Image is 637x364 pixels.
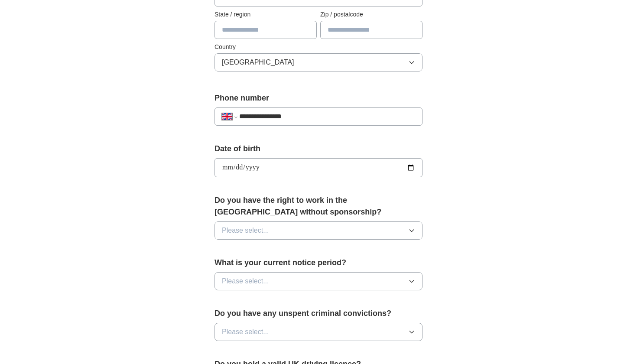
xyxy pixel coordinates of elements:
[222,57,294,68] span: [GEOGRAPHIC_DATA]
[214,195,422,218] label: Do you have the right to work in the [GEOGRAPHIC_DATA] without sponsorship?
[214,53,422,71] button: [GEOGRAPHIC_DATA]
[214,10,317,19] label: State / region
[320,10,422,19] label: Zip / postalcode
[222,327,269,337] span: Please select...
[214,143,422,155] label: Date of birth
[214,272,422,290] button: Please select...
[214,42,422,52] label: Country
[214,92,422,104] label: Phone number
[222,276,269,286] span: Please select...
[214,323,422,341] button: Please select...
[222,225,269,236] span: Please select...
[214,308,422,319] label: Do you have any unspent criminal convictions?
[214,221,422,240] button: Please select...
[214,257,422,269] label: What is your current notice period?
